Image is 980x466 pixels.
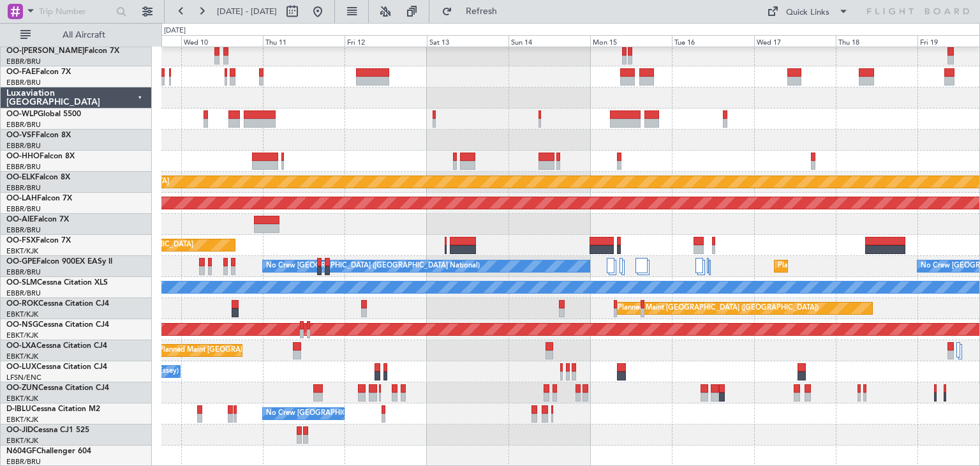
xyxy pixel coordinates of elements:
a: OO-[PERSON_NAME]Falcon 7X [6,47,119,55]
a: OO-ELKFalcon 8X [6,174,70,181]
div: Thu 11 [263,35,345,47]
div: Wed 10 [181,35,263,47]
span: D-IBLU [6,405,31,413]
a: OO-FAEFalcon 7X [6,68,71,76]
a: OO-LXACessna Citation CJ4 [6,342,107,350]
a: EBBR/BRU [6,267,41,277]
span: OO-WLP [6,110,38,118]
a: EBBR/BRU [6,141,41,151]
span: OO-ROK [6,300,38,308]
a: EBKT/KJK [6,436,38,446]
span: OO-FSX [6,237,36,244]
a: OO-SLMCessna Citation XLS [6,279,108,287]
span: OO-JID [6,426,33,434]
span: OO-VSF [6,132,36,139]
span: OO-LUX [6,363,36,371]
a: OO-AIEFalcon 7X [6,216,69,223]
a: EBKT/KJK [6,310,38,319]
a: EBKT/KJK [6,415,38,425]
span: OO-NSG [6,321,38,329]
a: OO-FSXFalcon 7X [6,237,71,244]
span: All Aircraft [33,31,135,40]
span: [DATE] - [DATE] [217,6,277,17]
span: OO-LAH [6,195,37,202]
a: LFSN/ENC [6,373,41,382]
div: Sun 14 [509,35,590,47]
button: Quick Links [761,1,855,22]
div: No Crew [GEOGRAPHIC_DATA] ([GEOGRAPHIC_DATA] National) [266,404,480,423]
a: OO-WLPGlobal 5500 [6,110,81,118]
a: OO-LAHFalcon 7X [6,195,72,202]
a: EBBR/BRU [6,57,41,66]
div: Planned Maint [GEOGRAPHIC_DATA] ([GEOGRAPHIC_DATA]) [618,299,819,318]
a: OO-LUXCessna Citation CJ4 [6,363,107,371]
div: Wed 17 [754,35,836,47]
span: OO-LXA [6,342,36,350]
span: OO-FAE [6,68,36,76]
div: Mon 15 [590,35,672,47]
a: EBBR/BRU [6,183,41,193]
div: Quick Links [786,6,829,19]
span: N604GF [6,447,36,455]
span: OO-ZUN [6,384,38,392]
span: OO-AIE [6,216,34,223]
a: OO-VSFFalcon 8X [6,132,71,139]
a: EBBR/BRU [6,225,41,235]
span: OO-SLM [6,279,37,287]
a: OO-ROKCessna Citation CJ4 [6,300,109,308]
input: Trip Number [39,2,112,21]
a: EBKT/KJK [6,394,38,403]
a: EBBR/BRU [6,162,41,172]
div: No Crew [GEOGRAPHIC_DATA] ([GEOGRAPHIC_DATA] National) [266,257,480,276]
div: [DATE] [164,26,186,36]
button: Refresh [436,1,512,22]
a: N604GFChallenger 604 [6,447,91,455]
a: EBBR/BRU [6,289,41,298]
div: Sat 13 [427,35,509,47]
a: OO-NSGCessna Citation CJ4 [6,321,109,329]
a: EBBR/BRU [6,120,41,130]
a: EBBR/BRU [6,78,41,87]
a: D-IBLUCessna Citation M2 [6,405,100,413]
span: OO-HHO [6,153,40,160]
span: OO-ELK [6,174,35,181]
div: Fri 12 [345,35,426,47]
div: Thu 18 [836,35,917,47]
a: OO-HHOFalcon 8X [6,153,75,160]
a: EBKT/KJK [6,352,38,361]
span: OO-[PERSON_NAME] [6,47,84,55]
button: All Aircraft [14,25,138,45]
span: Refresh [455,7,509,16]
a: OO-ZUNCessna Citation CJ4 [6,384,109,392]
a: OO-GPEFalcon 900EX EASy II [6,258,112,266]
div: Tue 16 [672,35,754,47]
a: EBKT/KJK [6,331,38,340]
a: OO-JIDCessna CJ1 525 [6,426,89,434]
a: EBBR/BRU [6,204,41,214]
a: EBKT/KJK [6,246,38,256]
span: OO-GPE [6,258,36,266]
